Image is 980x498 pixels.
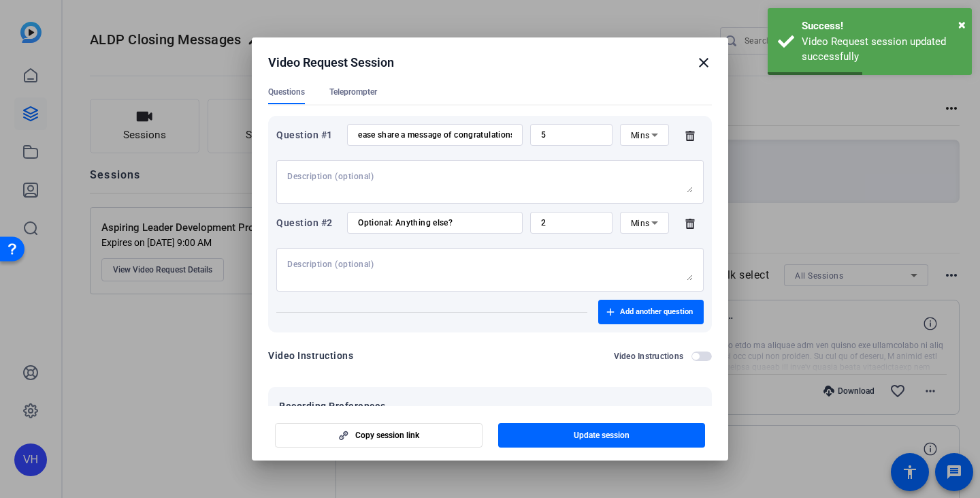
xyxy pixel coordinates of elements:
span: Add another question [620,307,693,317]
div: Question #2 [276,215,340,231]
input: Time [541,217,602,228]
div: Video Request Session [268,55,712,71]
span: Recording Preferences [279,398,416,414]
div: Video Instructions [268,347,353,364]
span: Copy session link [355,430,419,441]
div: Video Request session updated successfully [802,34,962,65]
input: Time [541,129,602,140]
button: Copy session link [275,423,483,448]
span: Mins [631,219,650,228]
button: Close [958,14,966,35]
span: Questions [268,87,305,97]
span: Teleprompter [329,87,377,97]
span: Mins [631,131,650,140]
mat-icon: close [696,55,712,71]
button: Update session [498,423,706,448]
input: Enter your question here [358,129,512,140]
input: Enter your question here [358,217,512,228]
span: × [958,16,966,33]
h2: Video Instructions [614,351,684,362]
div: Question #1 [276,127,340,143]
div: Success! [802,18,962,34]
button: Add another question [598,300,704,324]
span: Update session [574,430,630,441]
